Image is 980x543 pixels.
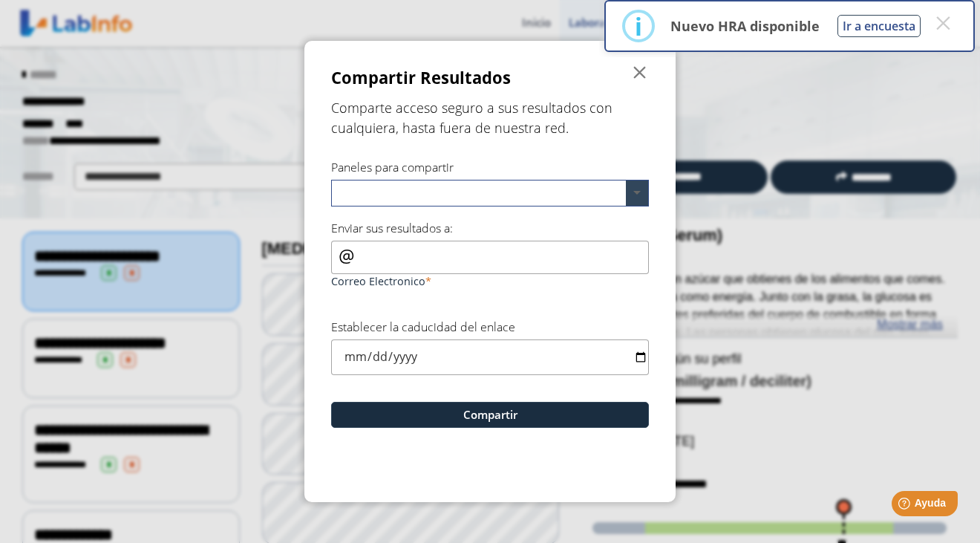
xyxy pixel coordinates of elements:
label: Enviar sus resultados a: [331,220,453,236]
label: Establecer la caducidad del enlace [331,319,515,335]
button: Compartir [331,402,649,428]
p: Nuevo HRA disponible [670,17,820,35]
button: Ir a encuesta [837,15,921,37]
button: Close this dialog [930,10,956,36]
label: Paneles para compartir [331,159,454,175]
h5: Comparte acceso seguro a sus resultados con cualquiera, hasta fuera de nuestra red. [331,98,649,138]
iframe: Help widget launcher [848,485,964,527]
span:  [631,64,649,82]
label: Correo Electronico [331,274,649,288]
h3: Compartir Resultados [331,66,511,91]
div: i [635,13,642,39]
